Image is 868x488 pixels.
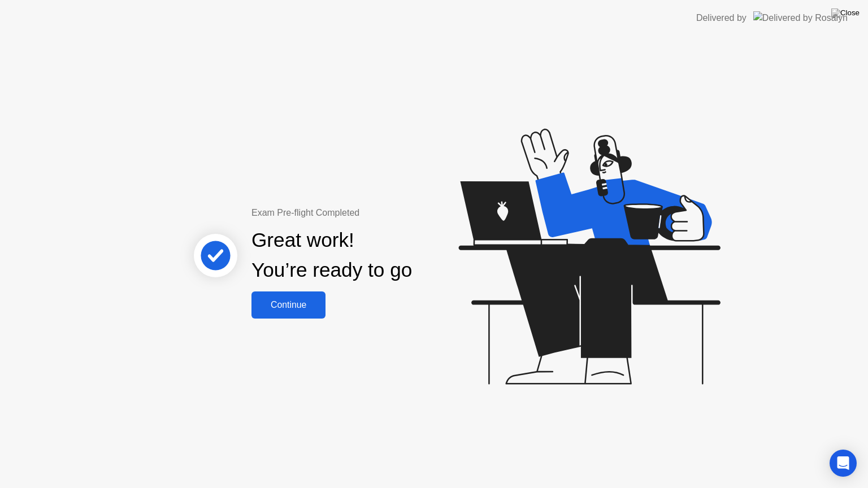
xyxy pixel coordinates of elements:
[251,291,325,319] button: Continue
[251,225,412,285] div: Great work! You’re ready to go
[251,206,485,220] div: Exam Pre-flight Completed
[255,300,322,310] div: Continue
[831,8,860,18] img: Close
[830,450,857,477] div: Open Intercom Messenger
[753,11,848,24] img: Delivered by Rosalyn
[696,11,747,25] div: Delivered by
